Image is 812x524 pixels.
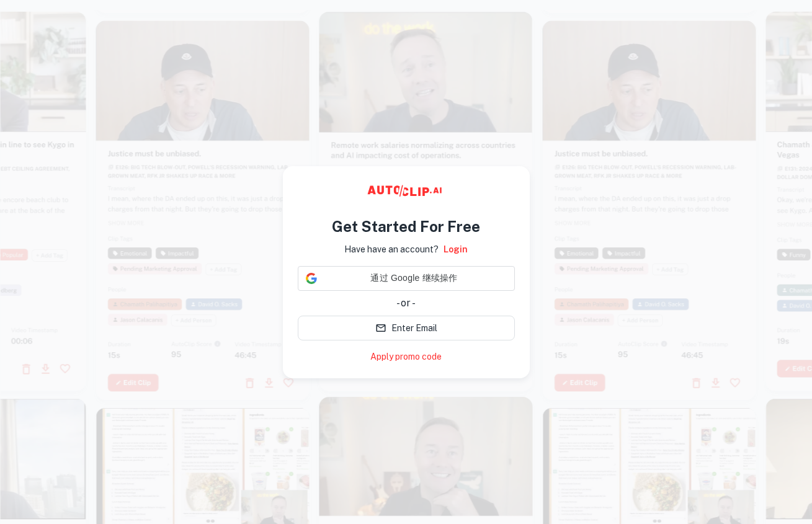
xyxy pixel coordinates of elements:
[322,272,507,285] span: 通过 Google 继续操作
[298,316,515,340] button: Enter Email
[298,296,515,311] div: - or -
[370,350,442,363] a: Apply promo code
[332,215,480,238] h4: Get Started For Free
[344,242,439,256] p: Have have an account?
[444,242,468,256] a: Login
[298,266,515,291] div: 通过 Google 继续操作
